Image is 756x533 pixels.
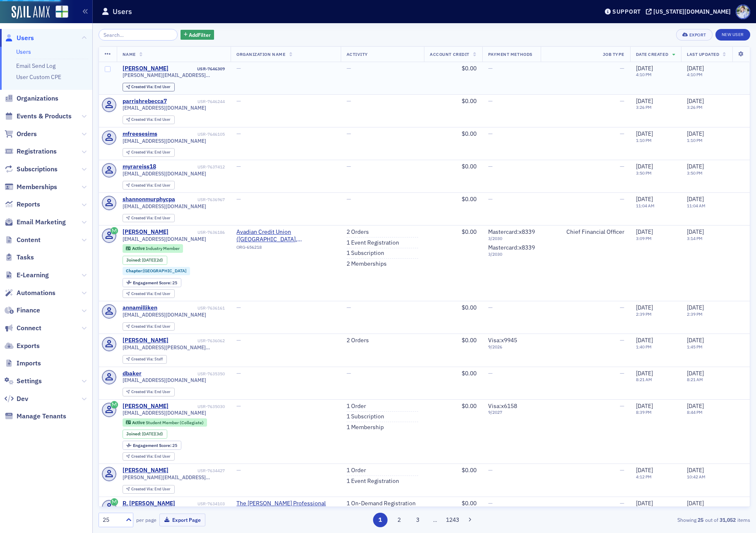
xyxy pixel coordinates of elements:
span: [DATE] [636,499,653,507]
span: Add Filter [189,31,211,38]
span: $0.00 [462,499,477,507]
span: Joined : [126,257,142,263]
span: [PERSON_NAME][EMAIL_ADDRESS][DOMAIN_NAME] [123,72,225,78]
a: 2 Orders [347,228,369,236]
a: Settings [5,377,42,386]
span: — [488,304,493,311]
a: parrishrebecca7 [123,98,167,105]
span: [DATE] [687,130,704,137]
a: The [PERSON_NAME] Professional Group, P.C. ([GEOGRAPHIC_DATA], [GEOGRAPHIC_DATA]) [236,500,335,514]
span: Name [123,51,136,57]
span: $0.00 [462,163,477,170]
span: — [620,65,624,72]
span: — [620,97,624,105]
time: 2:39 PM [687,311,703,317]
a: [PERSON_NAME] [123,467,169,474]
span: $0.00 [462,97,477,105]
a: Automations [5,288,55,298]
div: Showing out of items [539,516,750,523]
span: Reports [17,200,40,209]
span: Created Via : [131,149,154,155]
button: 1 [373,513,388,527]
a: Chapter:[GEOGRAPHIC_DATA] [126,268,186,274]
a: [PERSON_NAME] [123,65,169,72]
span: — [488,130,493,137]
time: 11:04 AM [636,203,655,209]
span: Dev [17,394,28,403]
div: Staff [131,357,163,362]
span: … [429,516,441,523]
button: 3 [411,513,425,527]
span: — [347,304,351,311]
span: — [620,130,624,137]
label: per page [136,516,156,523]
div: Created Via: End User [123,115,175,124]
div: Created Via: End User [123,452,175,461]
a: Finance [5,306,40,315]
a: 1 Membership [347,424,384,431]
span: — [236,336,241,344]
span: [DATE] [636,466,653,474]
span: Imports [17,359,41,368]
span: Created Via : [131,182,154,188]
span: Engagement Score : [133,280,172,286]
span: 3 / 2030 [488,236,535,241]
span: Email Marketing [17,218,66,227]
span: [DATE] [687,336,704,344]
span: Mastercard : x8339 [488,244,535,251]
span: 3 / 2030 [488,252,535,257]
span: — [347,163,351,170]
span: — [236,195,241,203]
time: 3:50 PM [636,170,652,176]
a: 2 Memberships [347,260,387,268]
div: 25 [103,516,121,524]
span: 9 / 2026 [488,344,535,350]
span: — [347,195,351,203]
div: mfreesesims [123,130,157,138]
span: — [488,163,493,170]
span: — [488,97,493,105]
span: $0.00 [462,228,477,235]
div: Support [612,8,641,15]
div: End User [131,487,171,492]
div: myrareiss18 [123,163,156,170]
span: Content [17,235,41,245]
div: dbaker [123,370,142,377]
span: [DATE] [687,499,704,507]
span: [PERSON_NAME][EMAIL_ADDRESS][PERSON_NAME][DOMAIN_NAME] [123,474,225,480]
div: Created Via: End User [123,388,175,396]
div: Created Via: End User [123,214,175,223]
div: USR-7646244 [168,99,225,104]
a: [PERSON_NAME] [123,337,169,344]
div: End User [131,390,171,394]
a: Email Send Log [16,62,55,70]
span: Settings [17,377,42,386]
span: — [347,65,351,72]
span: Created Via : [131,486,154,492]
span: The Watkins Johnsey Professional Group, P.C. (Florence, AL) [236,500,335,514]
a: Email Marketing [5,218,66,227]
span: [DATE] [687,402,704,410]
span: — [488,466,493,474]
div: annamilliken [123,304,157,312]
span: Job Type [603,51,624,57]
span: Student Member (Collegiate) [146,420,204,425]
div: Created Via: End User [123,289,175,298]
div: End User [131,324,171,329]
div: End User [131,292,171,296]
span: Date Created [636,51,668,57]
span: [EMAIL_ADDRESS][DOMAIN_NAME] [123,377,206,383]
span: [DATE] [687,466,704,474]
span: Manage Tenants [17,412,66,421]
span: [DATE] [636,304,653,311]
time: 1:10 PM [687,137,703,143]
span: [EMAIL_ADDRESS][PERSON_NAME][DOMAIN_NAME] [123,344,225,351]
span: — [236,130,241,137]
time: 8:21 AM [687,377,703,382]
span: [DATE] [636,402,653,410]
time: 4:12 PM [636,474,652,480]
span: Chapter : [126,268,143,274]
span: — [620,402,624,410]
